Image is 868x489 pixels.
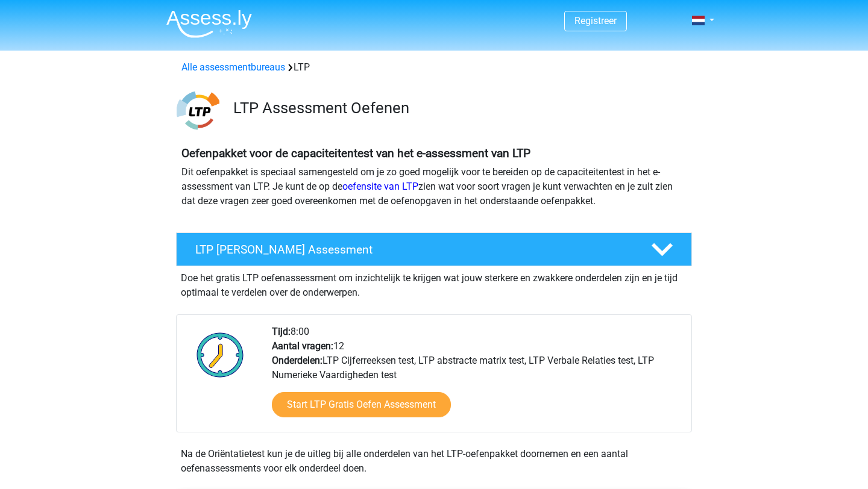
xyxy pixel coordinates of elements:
b: Onderdelen: [272,355,322,366]
a: Start LTP Gratis Oefen Assessment [272,392,451,417]
img: ltp.png [177,89,219,132]
p: Dit oefenpakket is speciaal samengesteld om je zo goed mogelijk voor te bereiden op de capaciteit... [181,165,687,208]
div: Na de Oriëntatietest kun je de uitleg bij alle onderdelen van het LTP-oefenpakket doornemen en ee... [176,447,692,476]
div: Doe het gratis LTP oefenassessment om inzichtelijk te krijgen wat jouw sterkere en zwakkere onder... [176,266,692,300]
b: Tijd: [272,326,291,337]
h4: LTP [PERSON_NAME] Assessment [195,243,632,257]
img: Klok [190,325,251,385]
img: Assessly [166,10,252,38]
a: Registreer [574,15,617,26]
a: oefensite van LTP [342,181,418,192]
a: LTP [PERSON_NAME] Assessment [171,232,697,266]
div: 8:00 12 LTP Cijferreeksen test, LTP abstracte matrix test, LTP Verbale Relaties test, LTP Numerie... [263,325,691,432]
h3: LTP Assessment Oefenen [233,99,682,117]
b: Oefenpakket voor de capaciteitentest van het e-assessment van LTP [181,146,530,160]
b: Aantal vragen: [272,340,333,352]
div: LTP [177,60,691,75]
a: Alle assessmentbureaus [181,61,285,73]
